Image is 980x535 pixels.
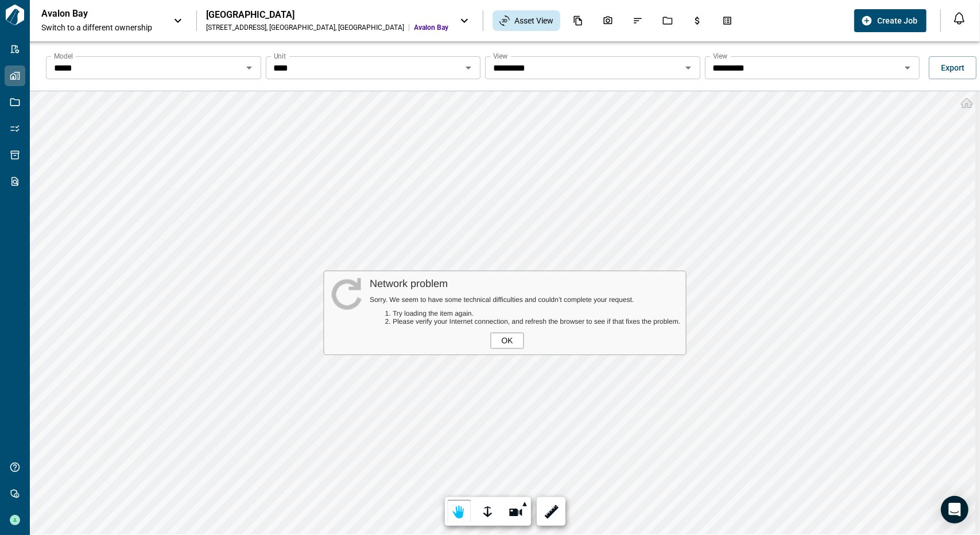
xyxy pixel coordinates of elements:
span: Export [941,62,964,73]
span: Switch to a different ownership [41,22,162,33]
div: [STREET_ADDRESS] , [GEOGRAPHIC_DATA] , [GEOGRAPHIC_DATA] [206,23,404,32]
label: Unit [274,51,286,61]
div: Asset View [493,10,560,31]
li: Please verify your Internet connection, and refresh the browser to see if that fixes the problem. [393,318,680,326]
div: Sorry. We seem to have some technical difficulties and couldn’t complete your request. [370,296,680,304]
div: OK [491,333,524,349]
button: Open [241,60,257,76]
button: Export [929,56,977,79]
span: Avalon Bay [414,23,448,32]
label: View [713,51,728,61]
div: Budgets [685,11,710,30]
div: Open Intercom Messenger [941,496,969,524]
button: Open [900,60,916,76]
span: Create Job [877,15,917,26]
label: View [493,51,508,61]
button: Open notification feed [950,9,969,28]
div: Takeoff Center [715,11,739,30]
div: Photos [596,11,620,30]
li: Try loading the item again. [393,310,680,318]
button: Create Job [854,9,927,32]
label: Model [54,51,73,61]
button: Open [680,60,696,76]
div: Issues & Info [626,11,650,30]
span: Asset View [514,15,553,26]
div: Documents [566,11,590,30]
div: Jobs [656,11,680,30]
button: Open [460,60,477,76]
div: [GEOGRAPHIC_DATA] [206,9,448,21]
p: Avalon Bay [41,8,145,20]
div: Network problem [370,278,680,290]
